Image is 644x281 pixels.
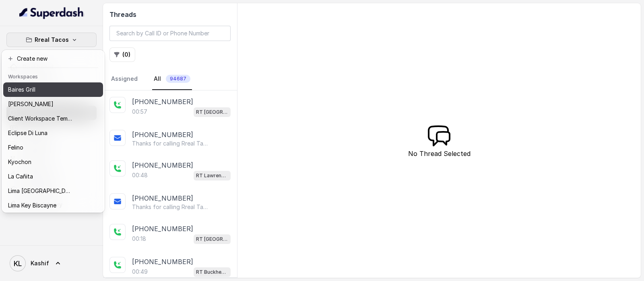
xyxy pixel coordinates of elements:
[6,33,97,47] button: Rreal Tacos
[2,50,105,213] div: Rreal Tacos
[3,51,103,66] button: Create new
[8,157,31,167] p: Kyochon
[8,128,47,138] p: Eclipse Di Luna
[8,172,33,181] p: La Cañita
[8,85,35,94] p: Baires Grill
[35,35,69,45] p: Rreal Tacos
[8,143,23,152] p: Felino
[8,186,72,196] p: Lima [GEOGRAPHIC_DATA]
[3,70,103,82] header: Workspaces
[8,99,54,109] p: [PERSON_NAME]
[8,201,56,210] p: Lima Key Biscayne
[8,114,72,123] p: Client Workspace Template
